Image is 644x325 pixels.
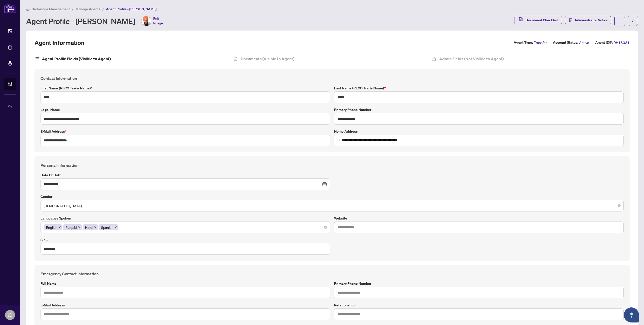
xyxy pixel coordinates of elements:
[94,226,97,229] span: close
[553,40,578,45] label: Account Status:
[41,172,330,178] label: Date of Birth
[65,225,77,230] span: Punjabi
[41,85,330,91] label: First Name (RECO Trade Name)
[575,16,607,24] span: Administrator Notes
[32,7,70,11] span: Brokerage Management
[526,16,558,24] span: Document Checklist
[631,19,635,23] span: arrow-left
[46,225,57,230] span: English
[41,237,330,243] label: Sin #
[75,7,100,11] span: Manage Agents
[241,56,294,62] h4: Documents (Visible to Agent)
[41,162,624,168] h4: Personal Information
[334,129,624,134] label: Home Address
[114,226,117,229] span: close
[579,40,589,45] span: Active
[534,40,547,45] span: Transfer
[334,302,624,308] label: Relationship
[44,201,621,210] span: Male
[41,194,624,199] label: Gender
[101,225,113,230] span: Spanish
[83,224,98,230] span: Hindi
[41,271,624,277] h4: Emergency Contact Information
[334,85,624,91] label: Last Name (RECO Trade Name)
[42,56,111,62] h4: Agent Profile Fields (Visible to Agent)
[618,19,621,23] span: ellipsis
[595,40,613,45] label: Agent ID#:
[8,311,13,318] span: JD
[337,139,340,142] img: search_icon
[99,224,118,230] span: Spanish
[41,129,330,134] label: E-mail Address
[514,40,533,45] label: Agent Type:
[141,16,151,26] img: Profile Icon
[34,39,85,47] h2: Agent Information
[565,16,611,24] button: Administrator Notes
[614,40,630,45] span: RH18331
[334,107,624,113] label: Primary Phone Number
[72,6,73,12] li: /
[41,215,330,221] label: Languages spoken
[78,226,80,229] span: close
[106,7,156,11] span: Agent Profile - [PERSON_NAME]
[624,307,639,322] button: Open asap
[41,281,330,286] label: Full Name
[85,225,93,230] span: Hindi
[439,56,504,62] h4: Admin Fields (Not Visible to Agent)
[41,107,330,113] label: Legal Name
[44,224,62,230] span: English
[514,16,562,24] button: Document Checklist
[26,7,30,11] span: home
[569,18,573,22] span: solution
[63,224,82,230] span: Punjabi
[4,4,16,13] img: logo
[334,215,624,221] label: Website
[58,226,61,229] span: close
[102,6,104,12] li: /
[334,281,624,286] label: Primary Phone Number
[8,102,13,107] span: user-switch
[153,16,163,26] span: Edit Image
[41,75,624,81] h4: Contact Information
[41,302,330,308] label: E-mail Address
[324,226,327,229] span: close-circle
[26,16,163,26] div: Agent Profile - [PERSON_NAME]
[618,204,621,207] span: close-circle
